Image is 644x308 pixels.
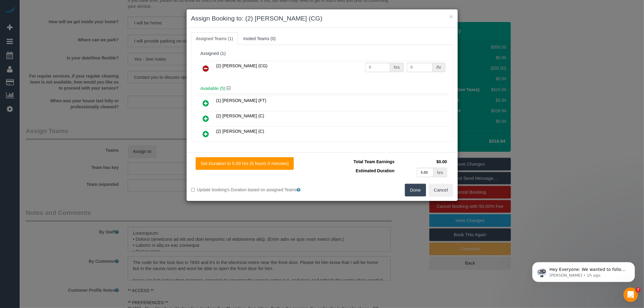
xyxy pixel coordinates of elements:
[26,17,103,82] span: Hey Everyone: We wanted to follow up and let you know we have been closely monitoring the account...
[216,129,264,134] span: (2) [PERSON_NAME] (C)
[26,23,104,29] p: Message from Ellie, sent 1h ago
[191,187,318,193] label: Update booking's Duration based on assigned Teams
[239,32,280,45] a: Invited Teams (0)
[196,157,294,170] button: Set Duration to 5.00 hrs (5 hours 0 minutes)
[200,86,444,91] h4: Available (5)
[433,63,445,72] div: /hr
[216,98,266,103] span: (1) [PERSON_NAME] (FT)
[191,188,195,192] input: Update booking's Duration based on assigned Teams
[449,13,453,20] button: ×
[429,184,453,196] button: Cancel
[390,63,403,72] div: hrs
[191,32,238,45] a: Assigned Teams (1)
[623,287,638,302] iframe: Intercom live chat
[327,157,396,166] td: Total Team Earnings
[356,168,394,173] span: Estimated Duration
[523,249,644,292] iframe: Intercom notifications message
[200,51,444,56] div: Assigned (1)
[216,63,268,68] span: (2) [PERSON_NAME] (CG)
[396,157,449,166] td: $0.00
[216,113,264,118] span: (2) [PERSON_NAME] (C)
[191,14,453,23] h3: Assign Booking to: (2) [PERSON_NAME] (CG)
[636,287,641,292] span: 7
[405,184,426,196] button: Done
[434,168,447,177] div: hrs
